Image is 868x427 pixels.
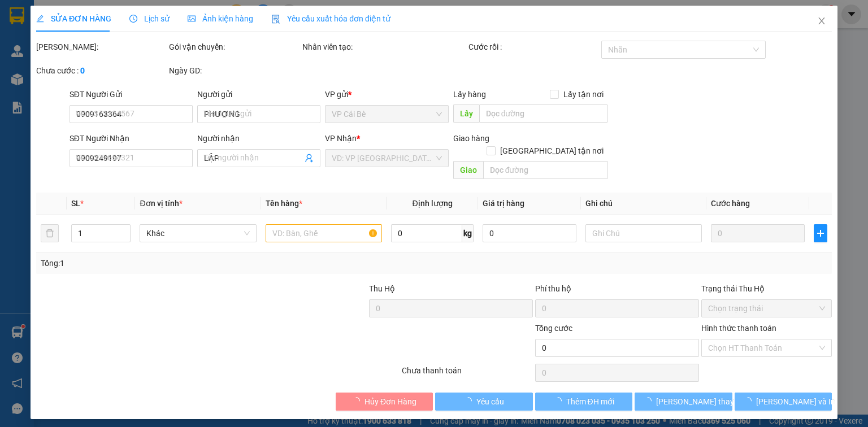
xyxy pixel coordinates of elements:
input: 0 [711,224,805,242]
b: 0 [80,66,85,75]
span: VP Nhận [325,134,357,143]
div: Tổng: 1 [41,257,336,269]
span: VP Cái Bè [332,106,441,123]
div: VP gửi [325,88,448,101]
span: Thêm ĐH mới [566,395,614,408]
span: Increase Value [118,225,130,233]
span: loading [744,397,756,405]
img: icon [271,15,280,24]
div: Trạng thái Thu Hộ [701,282,832,295]
span: [GEOGRAPHIC_DATA] tận nơi [496,145,608,157]
span: Đơn vị tính [140,199,182,208]
span: plus [814,229,827,238]
span: down [121,234,128,241]
span: Yêu cầu [476,395,504,408]
span: picture [188,15,196,23]
span: [PERSON_NAME] và In [756,395,835,408]
span: Định lượng [412,199,452,208]
span: Giá trị hàng [483,199,524,208]
span: Khác [146,225,249,242]
span: Cước hàng [711,199,750,208]
span: loading [464,397,476,405]
span: loading [644,397,656,405]
button: Close [806,6,837,37]
span: loading [352,397,364,405]
span: Giao [453,161,483,179]
button: [PERSON_NAME] và In [735,393,832,411]
span: Lấy tận nơi [559,88,608,101]
div: Chưa cước : [36,64,167,77]
div: Nhân viên tạo: [302,41,466,53]
span: loading [553,397,566,405]
span: Hủy Đơn Hàng [364,395,416,408]
div: Ngày GD: [169,64,300,77]
span: Chọn trạng thái [708,300,825,317]
span: user-add [305,154,314,163]
div: Người nhận [197,132,320,145]
input: VD: Bàn, Ghế [266,224,382,242]
div: Chưa thanh toán [401,364,533,384]
div: [PERSON_NAME]: [36,41,167,53]
span: Giao hàng [453,134,489,143]
th: Ghi chú [581,193,706,215]
span: [PERSON_NAME] thay đổi [656,395,747,408]
span: Decrease Value [118,233,130,242]
span: up [121,226,128,233]
div: SĐT Người Gửi [70,88,193,101]
div: Phí thu hộ [535,282,699,299]
span: edit [36,15,44,23]
div: Người gửi [197,88,320,101]
button: delete [41,224,59,242]
div: SĐT Người Nhận [70,132,193,145]
button: Hủy Đơn Hàng [336,393,433,411]
input: Dọc đường [479,104,608,123]
div: Cước rồi : [468,41,599,53]
span: close [817,16,826,25]
span: Tên hàng [266,199,302,208]
span: Lịch sử [129,14,170,23]
span: clock-circle [129,15,137,23]
span: Tổng cước [535,324,572,333]
span: Yêu cầu xuất hóa đơn điện tử [271,14,390,23]
span: Lấy hàng [453,90,485,99]
span: kg [462,224,474,242]
button: [PERSON_NAME] thay đổi [635,393,732,411]
span: SỬA ĐƠN HÀNG [36,14,111,23]
span: Thu Hộ [368,284,394,293]
input: Ghi Chú [585,224,702,242]
button: plus [814,224,827,242]
span: Ảnh kiện hàng [188,14,253,23]
span: Lấy [453,104,479,123]
span: SL [71,199,80,208]
label: Hình thức thanh toán [701,324,776,333]
div: Gói vận chuyển: [169,41,300,53]
button: Yêu cầu [435,393,533,411]
input: Dọc đường [483,161,608,179]
button: Thêm ĐH mới [535,393,633,411]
